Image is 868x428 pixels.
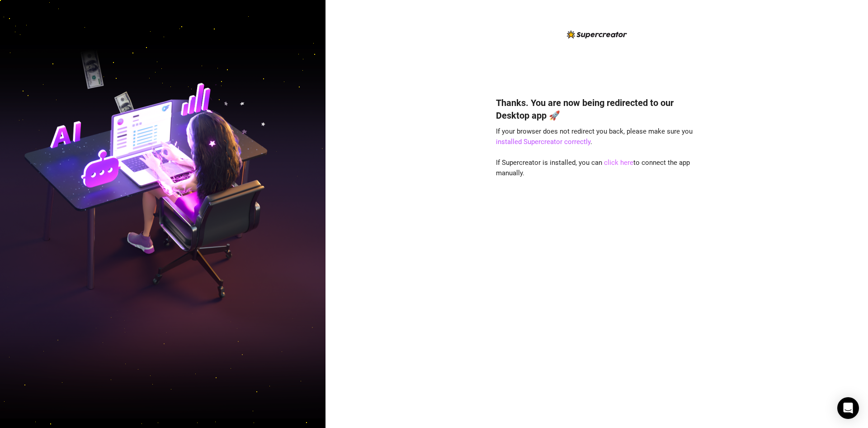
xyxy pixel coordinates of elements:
a: installed Supercreator correctly [496,138,590,146]
h4: Thanks. You are now being redirected to our Desktop app 🚀 [496,96,698,122]
img: logo-BBDzfeDw.svg [567,30,627,38]
span: If Supercreator is installed, you can to connect the app manually. [496,159,690,178]
div: Open Intercom Messenger [837,397,859,419]
a: click here [604,159,633,167]
span: If your browser does not redirect you back, please make sure you . [496,127,693,146]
